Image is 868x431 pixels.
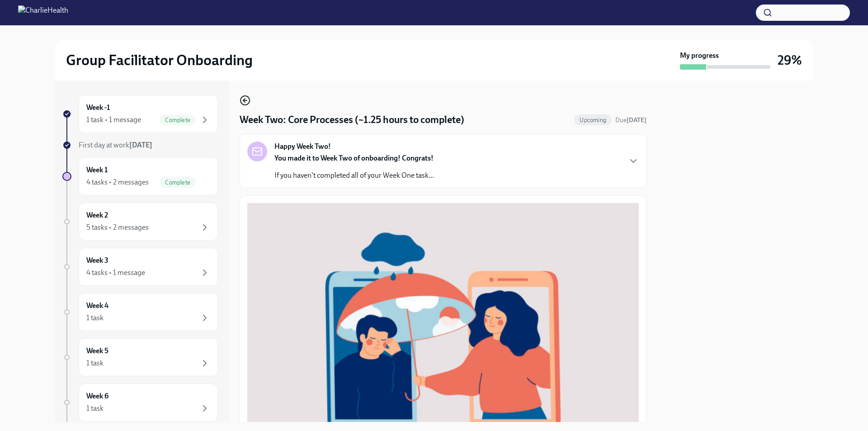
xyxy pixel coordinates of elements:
[86,301,108,311] h6: Week 4
[62,95,218,133] a: Week -11 task • 1 messageComplete
[62,157,218,195] a: Week 14 tasks • 2 messagesComplete
[86,103,110,113] h6: Week -1
[160,117,196,123] span: Complete
[62,248,218,286] a: Week 34 tasks • 1 message
[86,403,104,413] div: 1 task
[86,313,104,323] div: 1 task
[129,141,152,149] strong: [DATE]
[86,346,108,356] h6: Week 5
[79,141,152,149] span: First day at work
[615,116,646,124] span: October 20th, 2025 10:00
[86,256,108,265] h6: Week 3
[66,51,253,69] h2: Group Facilitator Onboarding
[86,210,108,220] h6: Week 2
[86,223,149,232] div: 5 tasks • 2 messages
[86,391,108,401] h6: Week 6
[62,140,218,150] a: First day at work[DATE]
[62,384,218,422] a: Week 61 task
[62,293,218,331] a: Week 41 task
[778,52,802,68] h3: 29%
[615,116,646,124] span: Due
[160,179,196,186] span: Complete
[574,117,612,123] span: Upcoming
[274,171,434,180] p: If you haven't completed all of your Week One task...
[274,154,434,162] strong: You made it to Week Two of onboarding! Congrats!
[274,142,331,152] strong: Happy Week Two!
[86,358,104,368] div: 1 task
[18,5,68,20] img: CharlieHealth
[627,116,646,124] strong: [DATE]
[240,113,464,127] h4: Week Two: Core Processes (~1.25 hours to complete)
[86,268,145,278] div: 4 tasks • 1 message
[680,51,719,61] strong: My progress
[62,203,218,241] a: Week 25 tasks • 2 messages
[86,165,108,175] h6: Week 1
[62,338,218,376] a: Week 51 task
[86,115,141,125] div: 1 task • 1 message
[86,177,149,187] div: 4 tasks • 2 messages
